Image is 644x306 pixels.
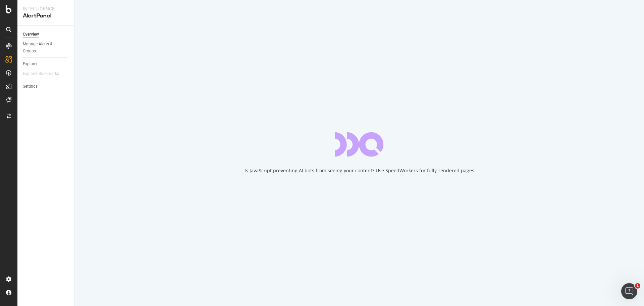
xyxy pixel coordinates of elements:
[23,83,69,90] a: Settings
[621,283,637,299] iframe: Intercom live chat
[23,41,69,55] a: Manage Alerts & Groups
[23,83,38,90] div: Settings
[23,12,69,20] div: AlertPanel
[23,70,66,77] a: Explorer Bookmarks
[335,132,383,157] div: animation
[23,31,69,38] a: Overview
[23,31,39,38] div: Overview
[23,70,59,77] div: Explorer Bookmarks
[635,283,640,289] span: 1
[245,167,474,174] div: Is JavaScript preventing AI bots from seeing your content? Use SpeedWorkers for fully-rendered pages
[23,60,69,68] a: Explorer
[23,5,69,12] div: Intelligence
[23,60,38,68] div: Explorer
[23,41,63,55] div: Manage Alerts & Groups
